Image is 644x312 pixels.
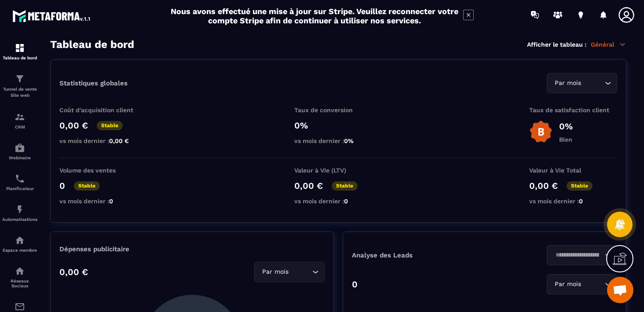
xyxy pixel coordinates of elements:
[559,121,573,132] p: 0%
[170,7,459,25] h2: Nous avons effectué une mise à jour sur Stripe. Veuillez reconnecter votre compte Stripe afin de ...
[2,248,37,253] p: Espace membre
[547,245,617,265] div: Search for option
[109,198,113,205] span: 0
[352,251,485,259] p: Analyse des Leads
[294,106,382,114] p: Taux de conversion
[15,204,25,215] img: automations
[15,266,25,276] img: social-network
[59,245,325,253] p: Dépenses publicitaire
[352,279,358,290] p: 0
[527,41,586,48] p: Afficher le tableau :
[59,167,147,174] p: Volume des ventes
[15,43,25,53] img: formation
[2,279,37,288] p: Réseaux Sociaux
[2,167,37,198] a: schedulerschedulerPlanificateur
[344,198,348,205] span: 0
[294,198,382,205] p: vs mois dernier :
[12,8,91,24] img: logo
[344,137,354,144] span: 0%
[59,106,147,114] p: Coût d'acquisition client
[2,186,37,191] p: Planificateur
[2,259,37,295] a: social-networksocial-networkRéseaux Sociaux
[109,137,129,144] span: 0,00 €
[294,180,323,191] p: 0,00 €
[2,105,37,136] a: formationformationCRM
[529,167,617,174] p: Valeur à Vie Total
[547,73,617,93] div: Search for option
[591,40,626,48] p: Général
[553,78,583,88] span: Par mois
[583,279,603,289] input: Search for option
[59,267,88,277] p: 0,00 €
[547,274,617,294] div: Search for option
[529,106,617,114] p: Taux de satisfaction client
[59,198,147,205] p: vs mois dernier :
[59,137,147,144] p: vs mois dernier :
[15,143,25,153] img: automations
[50,38,134,51] h3: Tableau de bord
[59,120,88,131] p: 0,00 €
[579,198,583,205] span: 0
[2,155,37,160] p: Webinaire
[559,136,573,143] p: Bien
[15,301,25,312] img: email
[2,67,37,105] a: formationformationTunnel de vente Site web
[2,86,37,99] p: Tunnel de vente Site web
[583,78,603,88] input: Search for option
[553,279,583,289] span: Par mois
[2,36,37,67] a: formationformationTableau de bord
[97,121,123,130] p: Stable
[529,180,558,191] p: 0,00 €
[294,167,382,174] p: Valeur à Vie (LTV)
[59,79,128,87] p: Statistiques globales
[294,137,382,144] p: vs mois dernier :
[2,217,37,222] p: Automatisations
[529,198,617,205] p: vs mois dernier :
[59,180,65,191] p: 0
[2,55,37,60] p: Tableau de bord
[15,235,25,246] img: automations
[607,277,633,303] div: Ouvrir le chat
[567,181,593,191] p: Stable
[254,262,325,282] div: Search for option
[529,120,553,143] img: b-badge-o.b3b20ee6.svg
[290,267,310,277] input: Search for option
[294,120,382,131] p: 0%
[2,228,37,259] a: automationsautomationsEspace membre
[553,250,603,260] input: Search for option
[74,181,100,191] p: Stable
[15,112,25,122] img: formation
[260,267,290,277] span: Par mois
[332,181,358,191] p: Stable
[15,73,25,84] img: formation
[2,198,37,228] a: automationsautomationsAutomatisations
[2,125,37,129] p: CRM
[2,136,37,167] a: automationsautomationsWebinaire
[15,173,25,184] img: scheduler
